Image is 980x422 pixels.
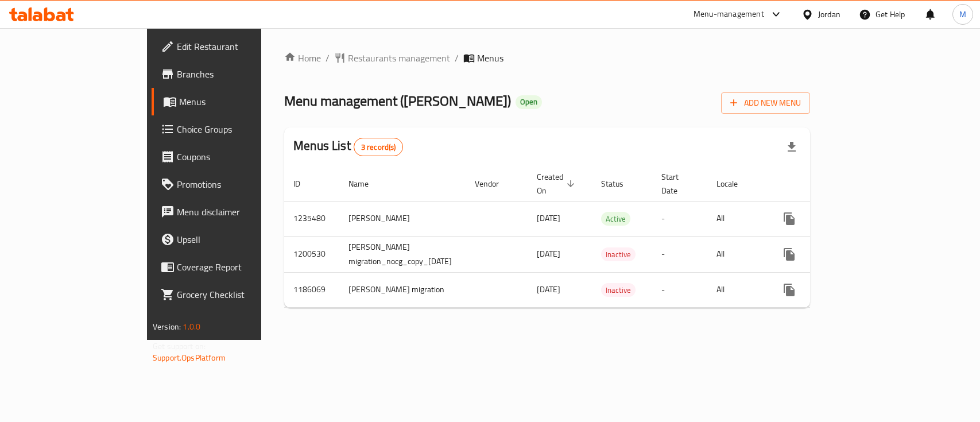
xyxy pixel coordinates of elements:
td: [PERSON_NAME] migration_nocg_copy_[DATE] [339,236,466,272]
button: more [776,241,803,268]
span: Inactive [601,248,636,261]
span: Choice Groups [177,122,301,136]
a: Branches [152,60,311,88]
h2: Menus List [293,137,403,156]
a: Coverage Report [152,253,311,281]
div: Inactive [601,283,636,297]
span: [DATE] [537,211,560,226]
button: Change Status [803,241,831,268]
div: Inactive [601,247,636,261]
span: Restaurants management [348,51,450,65]
span: [DATE] [537,246,560,261]
span: ID [293,177,315,191]
span: Upsell [177,233,301,246]
button: more [776,276,803,304]
li: / [455,51,459,65]
button: more [776,205,803,233]
td: All [707,236,766,272]
span: Status [601,177,638,191]
span: Add New Menu [730,96,801,110]
div: Export file [778,133,805,161]
span: M [959,8,966,21]
a: Promotions [152,171,311,198]
a: Upsell [152,226,311,253]
a: Support.OpsPlatform [153,350,226,365]
span: Promotions [177,177,301,191]
a: Menu disclaimer [152,198,311,226]
span: 3 record(s) [354,142,403,153]
span: Branches [177,67,301,81]
span: Vendor [475,177,514,191]
span: Grocery Checklist [177,288,301,301]
td: All [707,272,766,307]
nav: breadcrumb [284,51,810,65]
li: / [326,51,330,65]
span: Menus [477,51,503,65]
span: Name [348,177,384,191]
span: Created On [537,170,578,198]
span: Open [516,97,542,107]
span: Start Date [661,170,694,198]
td: [PERSON_NAME] [339,201,466,236]
button: Change Status [803,205,831,233]
span: Edit Restaurant [177,40,301,53]
span: Menu disclaimer [177,205,301,219]
div: Menu-management [694,7,764,21]
table: enhanced table [284,167,895,308]
td: 1200530 [284,236,339,272]
a: Grocery Checklist [152,281,311,308]
a: Coupons [152,143,311,171]
span: Coverage Report [177,260,301,274]
td: [PERSON_NAME] migration [339,272,466,307]
button: Add New Menu [721,92,810,114]
span: [DATE] [537,282,560,297]
td: - [652,201,707,236]
td: 1235480 [284,201,339,236]
a: Choice Groups [152,115,311,143]
a: Menus [152,88,311,115]
td: - [652,236,707,272]
div: Total records count [354,138,404,156]
span: Version: [153,319,181,334]
td: - [652,272,707,307]
span: Coupons [177,150,301,164]
div: Active [601,212,630,226]
span: Active [601,212,630,226]
td: 1186069 [284,272,339,307]
div: Jordan [818,8,840,21]
span: Menus [179,95,301,109]
a: Restaurants management [334,51,450,65]
span: Get support on: [153,339,206,354]
td: All [707,201,766,236]
span: Inactive [601,284,636,297]
button: Change Status [803,276,831,304]
span: Locale [716,177,753,191]
div: Open [516,95,542,109]
a: Edit Restaurant [152,33,311,60]
span: 1.0.0 [183,319,200,334]
span: Menu management ( [PERSON_NAME] ) [284,88,511,114]
th: Actions [766,167,895,202]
